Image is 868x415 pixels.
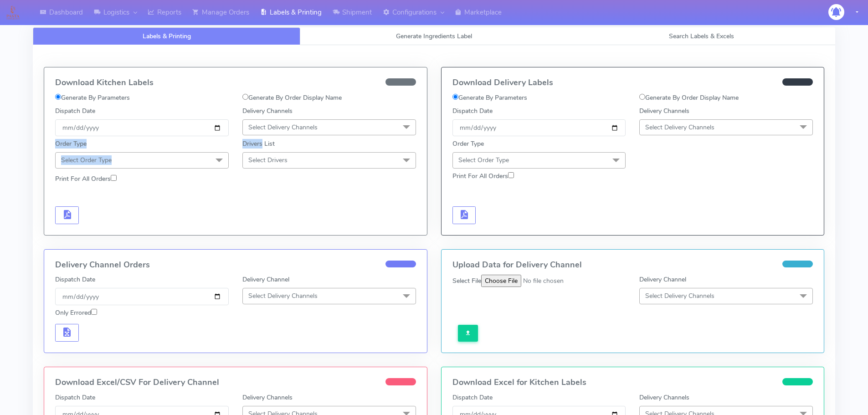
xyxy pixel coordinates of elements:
[55,106,95,116] label: Dispatch Date
[639,106,689,116] label: Delivery Channels
[669,32,734,41] span: Search Labels & Excels
[248,156,288,164] span: Select Drivers
[248,292,318,300] span: Select Delivery Channels
[452,171,514,181] label: Print For All Orders
[248,123,318,132] span: Select Delivery Channels
[55,139,87,149] label: Order Type
[396,32,472,41] span: Generate Ingredients Label
[55,378,416,387] h4: Download Excel/CSV For Delivery Channel
[452,276,481,286] label: Select File
[452,139,484,149] label: Order Type
[639,393,689,402] label: Delivery Channels
[645,292,714,300] span: Select Delivery Channels
[242,393,293,402] label: Delivery Channels
[639,94,645,100] input: Generate By Order Display Name
[458,156,509,164] span: Select Order Type
[639,275,686,284] label: Delivery Channel
[91,309,97,315] input: Only Errored
[452,93,527,102] label: Generate By Parameters
[452,378,813,387] h4: Download Excel for Kitchen Labels
[55,78,416,87] h4: Download Kitchen Labels
[452,94,458,100] input: Generate By Parameters
[61,156,112,164] span: Select Order Type
[143,32,191,41] span: Labels & Printing
[55,261,416,270] h4: Delivery Channel Orders
[639,93,739,102] label: Generate By Order Display Name
[33,27,835,45] ul: Tabs
[111,175,117,181] input: Print For All Orders
[452,106,493,116] label: Dispatch Date
[55,94,61,100] input: Generate By Parameters
[508,172,514,178] input: Print For All Orders
[452,261,813,270] h4: Upload Data for Delivery Channel
[55,275,95,284] label: Dispatch Date
[55,308,97,318] label: Only Errored
[242,139,275,149] label: Drivers List
[645,123,714,132] span: Select Delivery Channels
[55,174,117,184] label: Print For All Orders
[55,393,95,402] label: Dispatch Date
[452,393,493,402] label: Dispatch Date
[242,94,248,100] input: Generate By Order Display Name
[242,275,289,284] label: Delivery Channel
[452,78,813,87] h4: Download Delivery Labels
[242,93,342,102] label: Generate By Order Display Name
[55,93,130,102] label: Generate By Parameters
[242,106,293,116] label: Delivery Channels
